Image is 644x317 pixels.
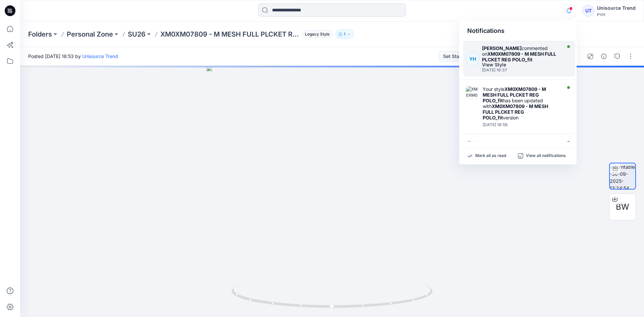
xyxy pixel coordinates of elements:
button: 1 [335,30,354,39]
span: Posted [DATE] 18:53 by [28,53,118,60]
a: SU26 [128,30,146,39]
a: Unisource Trend [82,53,118,59]
button: Details [598,51,609,62]
p: Mark all as read [475,153,506,159]
div: Notifications [459,21,577,41]
p: View all notifications [526,153,566,159]
strong: XM0XM07809 - M MESH FULL PLCKET REG POLO_fit [482,51,556,62]
img: XM0XM07809 - M MESH FULL PLCKET REG POLO_fit [466,86,479,100]
button: Legacy Style [299,30,333,39]
div: Your style has been updated with version [483,86,560,120]
div: PVH [597,12,636,17]
div: Tuesday, September 30, 2025 18:56 [483,122,560,127]
p: XM0XM07809 - M MESH FULL PLCKET REG POLO_fit [160,30,299,39]
p: 1 [344,31,345,38]
a: Folders [28,30,52,39]
strong: XM0XM07809 - M MESH FULL PLCKET REG POLO_fit [483,86,546,103]
div: UT [582,5,594,17]
div: View Style [482,62,560,67]
img: XM0XM07809 - M MESH FULL PLCKET REG POLO_fit [466,141,479,154]
strong: [PERSON_NAME] [482,45,522,51]
span: BW [616,201,629,213]
div: Your style has been updated with version [483,141,560,175]
strong: XM0XM07809 - M MESH FULL PLCKET REG POLO_fit [483,141,546,158]
div: Tuesday, September 30, 2025 19:37 [482,68,560,72]
div: Unisource Trend [597,4,636,12]
a: Personal Zone [67,30,113,39]
img: turntable-30-09-2025-13:24:54 [610,163,635,189]
span: Legacy Style [302,30,333,38]
div: commented on [482,45,560,62]
div: YH [466,52,479,66]
strong: XM0XM07809 - M MESH FULL PLCKET REG POLO_fit [483,103,548,120]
